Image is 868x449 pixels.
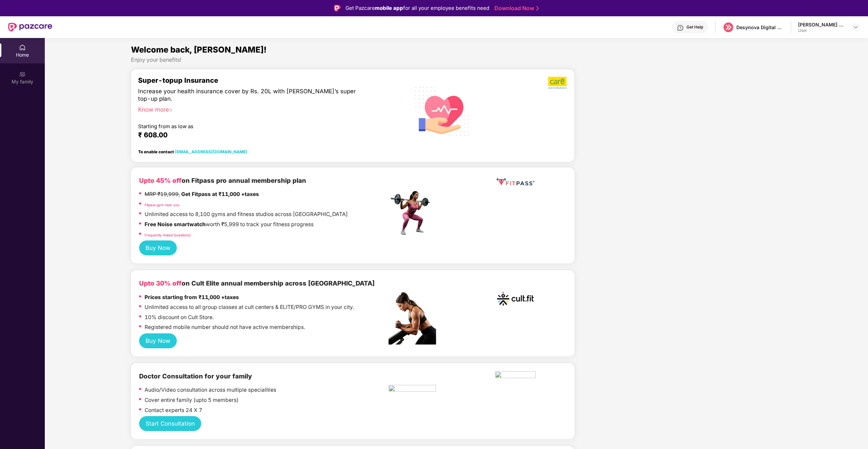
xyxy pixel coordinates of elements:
[131,45,267,55] span: Welcome back, [PERSON_NAME]!
[389,189,436,237] img: fpp.png
[375,5,403,11] strong: mobile app
[389,292,436,345] img: pc2.png
[138,106,384,111] div: Know more
[181,191,259,197] strong: Get Fitpass at ₹11,000 +taxes
[138,149,247,154] div: To enable contact
[548,76,567,89] img: b5dec4f62d2307b9de63beb79f102df3.png
[19,71,26,78] img: svg+xml;base64,PHN2ZyB3aWR0aD0iMjAiIGhlaWdodD0iMjAiIHZpZXdCb3g9IjAgMCAyMCAyMCIgZmlsbD0ibm9uZSIgeG...
[138,123,360,128] div: Starting from as low as
[495,278,536,319] img: cult.png
[175,149,247,154] a: [EMAIL_ADDRESS][DOMAIN_NAME]
[345,4,489,12] div: Get Pazcare for all your employee benefits need
[410,78,475,144] img: svg+xml;base64,PHN2ZyB4bWxucz0iaHR0cDovL3d3dy53My5vcmcvMjAwMC9zdmciIHhtbG5zOnhsaW5rPSJodHRwOi8vd3...
[677,24,684,31] img: svg+xml;base64,PHN2ZyBpZD0iSGVscC0zMngzMiIgeG1sbnM9Imh0dHA6Ly93d3cudzMub3JnLzIwMDAvc3ZnIiB3aWR0aD...
[139,416,201,431] button: Start Consultation
[145,396,239,405] p: Cover entire family (upto 5 members)
[494,5,537,12] a: Download Now
[139,333,177,348] button: Buy Now
[495,176,536,188] img: fppp.png
[139,177,182,184] b: Upto 45% off
[138,131,382,139] div: ₹ 608.00
[145,191,180,197] del: MRP ₹19,999,
[145,233,191,237] a: Frequently Asked Questions!
[798,21,846,28] div: [PERSON_NAME] Bhai [PERSON_NAME]
[495,371,536,380] img: ekin.png
[145,303,354,312] p: Unlimited access to all group classes at cult centers & ELITE/PRO GYMS in your city.
[139,279,375,287] b: on Cult Elite annual membership across [GEOGRAPHIC_DATA]
[139,279,182,287] b: Upto 30% off
[8,23,52,32] img: New Pazcare Logo
[19,44,26,51] img: svg+xml;base64,PHN2ZyBpZD0iSG9tZSIgeG1sbnM9Imh0dHA6Ly93d3cudzMub3JnLzIwMDAvc3ZnIiB3aWR0aD0iMjAiIG...
[145,203,180,207] a: Fitpass gym near you
[798,28,846,33] div: User
[139,372,252,380] b: Doctor Consultation for your family
[145,220,314,229] p: worth ₹5,999 to track your fitness progress
[138,76,389,84] div: Super-topup Insurance
[145,323,305,332] p: Registered mobile number should not have active memberships.
[139,177,306,184] b: on Fitpass pro annual membership plan
[736,24,784,31] div: Desynova Digital private limited
[145,406,202,415] p: Contact experts 24 X 7
[169,108,173,112] span: right
[853,24,858,30] img: svg+xml;base64,PHN2ZyBpZD0iRHJvcGRvd24tMzJ4MzIiIHhtbG5zPSJodHRwOi8vd3d3LnczLm9yZy8yMDAwL3N2ZyIgd2...
[536,5,539,12] img: Stroke
[145,221,206,228] strong: Free Noise smartwatch
[138,87,359,103] div: Increase your health insurance cover by Rs. 20L with [PERSON_NAME]’s super top-up plan.
[145,294,239,300] strong: Prices starting from ₹11,000 +taxes
[389,385,436,394] img: hcp.png
[145,313,214,322] p: 10% discount on Cult Store.
[723,22,733,32] img: logo%20(5).png
[145,386,276,394] p: Audio/Video consultation across multiple specialities
[334,5,341,12] img: Logo
[145,210,348,219] p: Unlimited access to 8,100 gyms and fitness studios across [GEOGRAPHIC_DATA]
[139,240,177,255] button: Buy Now
[131,56,781,63] div: Enjoy your benefits!
[686,24,703,30] div: Get Help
